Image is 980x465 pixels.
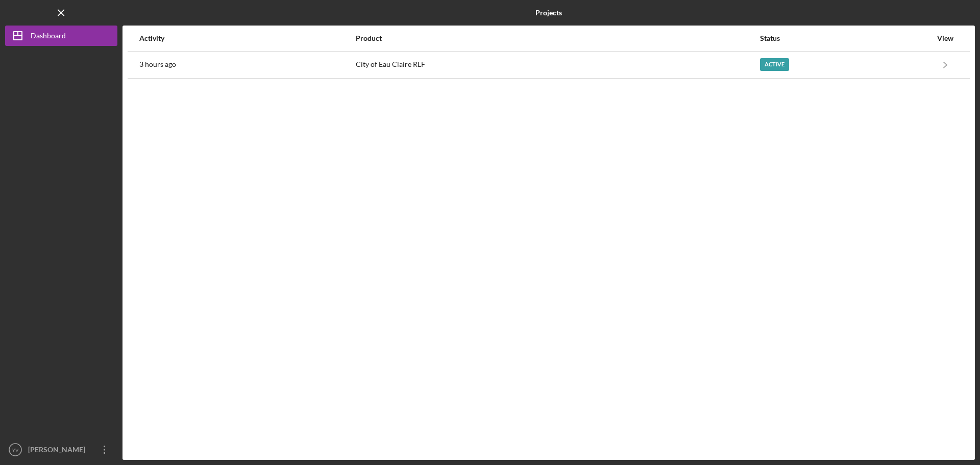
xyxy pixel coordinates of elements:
[5,26,117,46] button: Dashboard
[5,439,117,460] button: YV[PERSON_NAME]
[356,52,758,78] div: City of Eau Claire RLF
[139,60,176,68] time: 2025-09-08 18:38
[31,26,66,48] div: Dashboard
[760,58,789,71] div: Active
[139,34,355,42] div: Activity
[933,34,958,42] div: View
[535,9,562,17] b: Projects
[26,439,92,462] div: [PERSON_NAME]
[12,447,19,453] text: YV
[760,34,932,42] div: Status
[356,34,758,42] div: Product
